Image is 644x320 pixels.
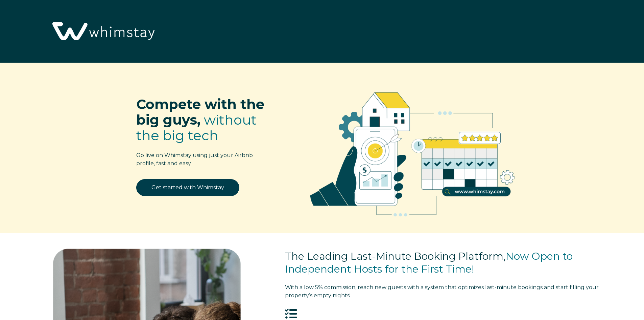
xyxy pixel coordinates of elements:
[136,111,257,144] span: without the big tech
[47,3,158,60] img: Whimstay Logo-02 1
[285,284,558,291] span: With a low 5% commission, reach new guests with a system that optimizes last-minute bookings and s
[136,179,239,196] a: Get started with Whimstay
[285,250,506,262] span: The Leading Last-Minute Booking Platform,
[285,284,599,299] span: tart filling your property’s empty nights!
[136,96,264,128] span: Compete with the big guys,
[293,73,531,229] img: RBO Ilustrations-02
[136,152,253,167] span: Go live on Whimstay using just your Airbnb profile, fast and easy
[285,250,573,275] span: Now Open to Independent Hosts for the First Time!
